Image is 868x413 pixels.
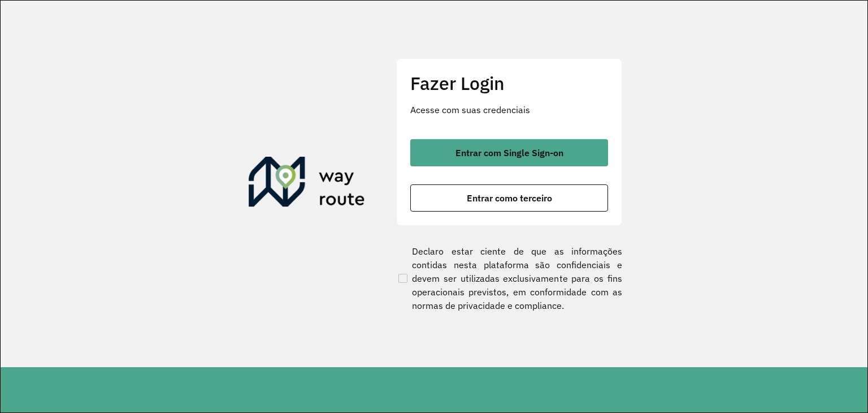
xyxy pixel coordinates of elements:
button: button [410,139,608,166]
p: Acesse com suas credenciais [410,103,608,117]
span: Entrar como terceiro [467,193,552,203]
img: Roteirizador AmbevTech [249,157,365,211]
h2: Fazer Login [410,72,608,94]
span: Entrar com Single Sign-on [455,148,563,157]
label: Declaro estar ciente de que as informações contidas nesta plataforma são confidenciais e devem se... [396,244,622,312]
button: button [410,184,608,212]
